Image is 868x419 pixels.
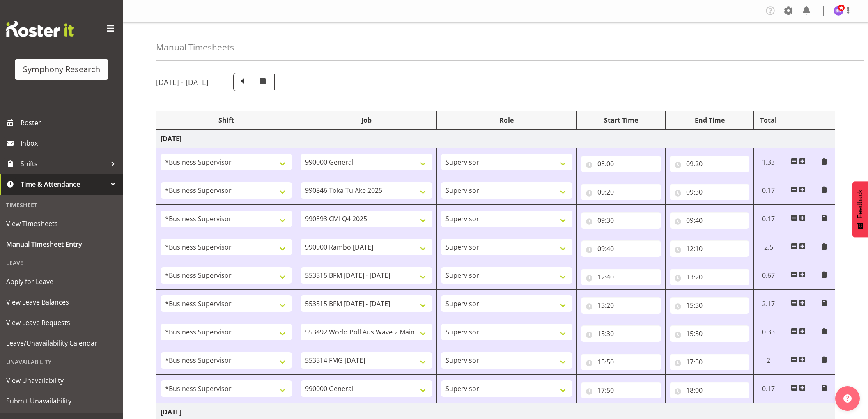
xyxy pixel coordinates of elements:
[581,212,661,229] input: Click to select...
[6,374,117,387] span: View Unavailability
[2,370,121,391] a: View Unavailability
[2,254,121,271] div: Leave
[581,184,661,200] input: Click to select...
[21,178,107,190] span: Time & Attendance
[2,197,121,213] div: Timesheet
[581,297,661,314] input: Click to select...
[2,213,121,234] a: View Timesheets
[670,325,750,342] input: Click to select...
[6,395,117,407] span: Submit Unavailability
[857,190,864,218] span: Feedback
[6,238,117,250] span: Manual Timesheet Entry
[670,382,750,398] input: Click to select...
[670,115,750,125] div: End Time
[6,275,117,288] span: Apply for Leave
[161,115,292,125] div: Shift
[852,181,868,237] button: Feedback - Show survey
[156,78,209,87] h5: [DATE] - [DATE]
[758,115,779,125] div: Total
[6,218,117,230] span: View Timesheets
[581,115,661,125] div: Start Time
[670,354,750,370] input: Click to select...
[6,21,74,37] img: Rosterit website logo
[581,325,661,342] input: Click to select...
[754,233,783,261] td: 2.5
[156,43,234,52] h4: Manual Timesheets
[581,382,661,398] input: Click to select...
[21,137,119,149] span: Inbox
[754,148,783,176] td: 1.33
[754,290,783,318] td: 2.17
[843,394,852,403] img: help-xxl-2.png
[6,337,117,349] span: Leave/Unavailability Calendar
[581,354,661,370] input: Click to select...
[754,176,783,205] td: 0.17
[670,240,750,257] input: Click to select...
[441,115,572,125] div: Role
[2,353,121,370] div: Unavailability
[2,312,121,333] a: View Leave Requests
[21,158,107,170] span: Shifts
[2,391,121,411] a: Submit Unavailability
[754,318,783,346] td: 0.33
[2,292,121,312] a: View Leave Balances
[581,269,661,285] input: Click to select...
[754,261,783,290] td: 0.67
[754,375,783,403] td: 0.17
[2,234,121,254] a: Manual Timesheet Entry
[581,240,661,257] input: Click to select...
[670,269,750,285] input: Click to select...
[23,63,100,76] div: Symphony Research
[754,205,783,233] td: 0.17
[6,316,117,329] span: View Leave Requests
[834,6,843,16] img: bhavik-kanna1260.jpg
[301,115,432,125] div: Job
[6,296,117,308] span: View Leave Balances
[670,156,750,172] input: Click to select...
[156,130,835,148] td: [DATE]
[21,117,119,129] span: Roster
[581,156,661,172] input: Click to select...
[754,346,783,375] td: 2
[670,184,750,200] input: Click to select...
[2,333,121,353] a: Leave/Unavailability Calendar
[2,271,121,292] a: Apply for Leave
[670,212,750,229] input: Click to select...
[670,297,750,314] input: Click to select...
